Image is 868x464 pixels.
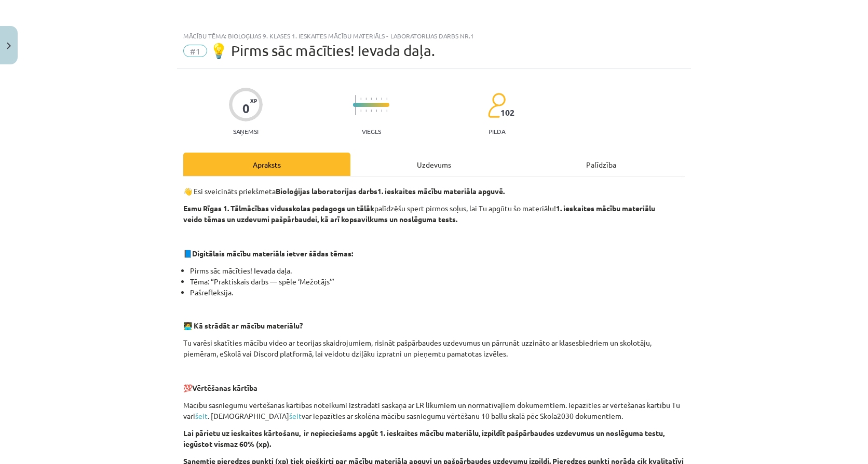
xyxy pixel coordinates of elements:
[195,411,208,420] a: šeit
[190,276,685,287] li: Tēma: “Praktiskais darbs — spēle ‘Mežotājs’”
[386,98,387,100] img: icon-short-line-57e1e144782c952c97e751825c79c345078a6d821885a25fce030b3d8c18986b.svg
[250,98,257,103] span: XP
[518,153,685,176] div: Palīdzība
[381,110,382,112] img: icon-short-line-57e1e144782c952c97e751825c79c345078a6d821885a25fce030b3d8c18986b.svg
[183,203,685,225] p: palīdzēšu spert pirmos soļus, lai Tu apgūtu šo materiālu!
[183,203,374,213] strong: Esmu Rīgas 1. Tālmācības vidusskolas pedagogs un tālāk
[381,98,382,100] img: icon-short-line-57e1e144782c952c97e751825c79c345078a6d821885a25fce030b3d8c18986b.svg
[183,186,685,197] p: 👋 Esi sveicināts priekšmeta
[183,383,685,393] p: 💯
[229,128,263,135] p: Saņemsi
[7,43,11,49] img: icon-close-lesson-0947bae3869378f0d4975bcd49f059093ad1ed9edebbc8119c70593378902aed.svg
[487,92,506,118] img: students-c634bb4e5e11cddfef0936a35e636f08e4e9abd3cc4e673bd6f9a4125e45ecb1.svg
[376,98,377,100] img: icon-short-line-57e1e144782c952c97e751825c79c345078a6d821885a25fce030b3d8c18986b.svg
[183,45,207,57] span: #1
[190,265,685,276] li: Pirms sāc mācīties! Ievada daļa.
[489,128,505,135] p: pilda
[183,32,685,39] div: Mācību tēma: Bioloģijas 9. klases 1. ieskaites mācību materiāls - laboratorijas darbs nr.1
[242,101,250,116] div: 0
[386,110,387,112] img: icon-short-line-57e1e144782c952c97e751825c79c345078a6d821885a25fce030b3d8c18986b.svg
[190,287,685,298] li: Pašrefleksija.
[371,98,372,100] img: icon-short-line-57e1e144782c952c97e751825c79c345078a6d821885a25fce030b3d8c18986b.svg
[192,383,257,392] strong: Vērtēšanas kārtība
[183,153,350,176] div: Apraksts
[183,400,685,421] p: Mācību sasniegumu vērtēšanas kārtības noteikumi izstrādāti saskaņā ar LR likumiem un normatīvajie...
[355,95,356,115] img: icon-long-line-d9ea69661e0d244f92f715978eff75569469978d946b2353a9bb055b3ed8787d.svg
[377,186,505,196] strong: 1. ieskaites mācību materiāla apguvē.
[210,42,435,59] span: 💡 Pirms sāc mācīties! Ievada daļa.
[376,110,377,112] img: icon-short-line-57e1e144782c952c97e751825c79c345078a6d821885a25fce030b3d8c18986b.svg
[276,186,377,196] strong: Bioloģijas laboratorijas darbs
[183,321,303,330] strong: 🧑‍💻 Kā strādāt ar mācību materiālu?
[183,428,664,448] strong: Lai pārietu uz ieskaites kārtošanu, ir nepieciešams apgūt 1. ieskaites mācību materiālu, izpildīt...
[365,98,367,100] img: icon-short-line-57e1e144782c952c97e751825c79c345078a6d821885a25fce030b3d8c18986b.svg
[365,110,367,112] img: icon-short-line-57e1e144782c952c97e751825c79c345078a6d821885a25fce030b3d8c18986b.svg
[500,108,514,117] span: 102
[350,153,518,176] div: Uzdevums
[371,110,372,112] img: icon-short-line-57e1e144782c952c97e751825c79c345078a6d821885a25fce030b3d8c18986b.svg
[289,411,302,420] a: šeit
[362,128,381,135] p: Viegls
[183,337,685,359] p: Tu varēsi skatīties mācību video ar teorijas skaidrojumiem, risināt pašpārbaudes uzdevumus un pār...
[183,248,685,259] p: 📘
[192,249,353,258] strong: Digitālais mācību materiāls ietver šādas tēmas:
[360,98,361,100] img: icon-short-line-57e1e144782c952c97e751825c79c345078a6d821885a25fce030b3d8c18986b.svg
[360,110,361,112] img: icon-short-line-57e1e144782c952c97e751825c79c345078a6d821885a25fce030b3d8c18986b.svg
